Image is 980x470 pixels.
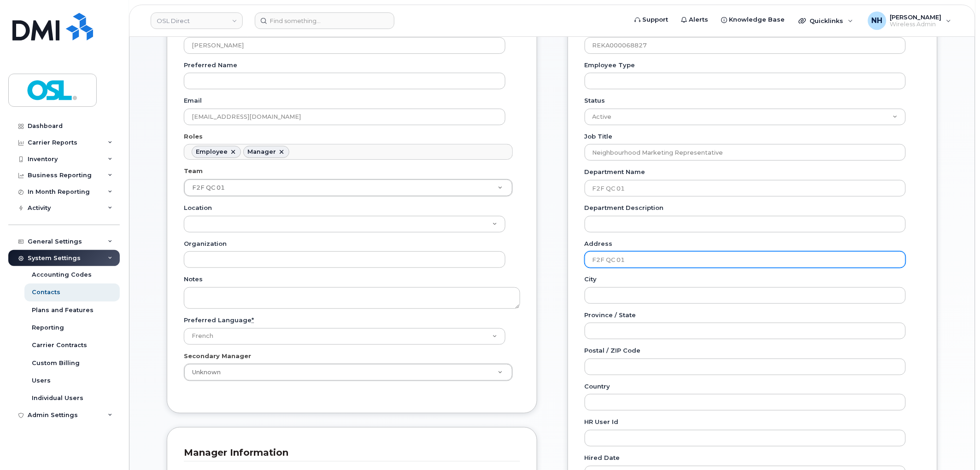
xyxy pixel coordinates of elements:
a: OSL Direct [151,12,243,29]
label: Department Name [585,168,646,176]
label: Email [184,96,202,105]
div: Quicklinks [792,12,860,30]
div: Employee [196,148,228,156]
h3: Manager Information [184,447,513,459]
a: F2F QC 01 [184,180,512,196]
label: City [585,275,597,284]
span: Alerts [689,15,709,24]
div: Natalia Hernandez [862,12,958,30]
span: Unknown [187,368,221,377]
label: Hired Date [585,453,620,462]
span: Knowledge Base [729,15,785,24]
a: Alerts [675,11,715,29]
a: Knowledge Base [715,11,792,29]
label: Secondary Manager [184,352,251,360]
abbr: required [252,316,254,324]
label: Country [585,382,610,391]
span: Quicklinks [810,17,844,24]
span: F2F QC 01 [192,184,225,191]
label: Department Description [585,203,664,212]
label: Employee Type [585,61,635,70]
label: Preferred Name [184,61,237,70]
label: Roles [184,132,203,141]
label: HR user id [585,418,619,426]
span: NH [872,15,883,26]
a: Unknown [184,364,512,381]
label: Location [184,203,212,212]
span: Support [643,15,669,24]
input: Find something... [255,12,394,29]
a: Support [628,11,675,29]
label: Organization [184,239,227,248]
span: Wireless Admin [890,21,942,28]
label: Province / State [585,311,636,319]
label: Job Title [585,132,613,141]
span: [PERSON_NAME] [890,13,942,21]
label: Team [184,167,203,175]
label: Preferred Language [184,316,254,325]
label: Address [585,239,613,248]
label: Postal / ZIP Code [585,346,641,355]
label: Status [585,96,605,105]
label: Notes [184,275,203,284]
div: Manager [247,148,276,156]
